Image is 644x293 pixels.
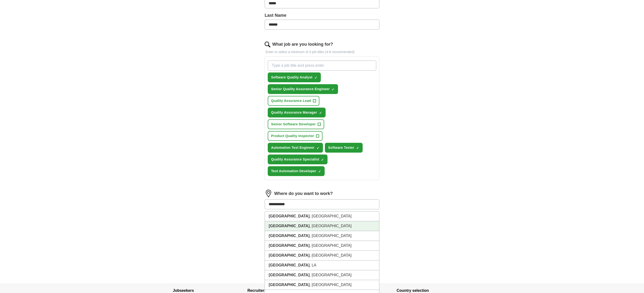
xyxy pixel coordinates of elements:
[271,75,312,80] span: Software Quality Analyst
[269,234,310,238] strong: [GEOGRAPHIC_DATA]
[268,96,319,106] button: Quality Assurance Lead
[268,108,326,117] button: Quality Assurance Manager✓
[269,273,310,277] strong: [GEOGRAPHIC_DATA]
[268,84,338,94] button: Senior Quality Assurance Engineer✓
[268,131,322,141] button: Product Quality Inspector
[269,214,310,218] strong: [GEOGRAPHIC_DATA]
[321,158,324,162] span: ✓
[269,243,310,248] strong: [GEOGRAPHIC_DATA]
[265,260,379,270] li: , LA
[265,50,379,55] p: Enter or select a minimum of 3 job titles (4-8 recommended)
[318,170,321,173] span: ✓
[265,280,379,290] li: , [GEOGRAPHIC_DATA]
[269,283,310,287] strong: [GEOGRAPHIC_DATA]
[265,42,270,47] img: search.png
[271,98,311,103] span: Quality Assurance Lead
[265,221,379,231] li: , [GEOGRAPHIC_DATA]
[271,122,316,127] span: Senior Software Developer
[265,251,379,260] li: , [GEOGRAPHIC_DATA]
[271,133,314,138] span: Product Quality Inspector
[271,145,315,150] span: Automation Test Engineer
[328,145,354,150] span: Software Tester
[317,146,319,150] span: ✓
[265,270,379,280] li: , [GEOGRAPHIC_DATA]
[265,190,272,197] img: location.png
[265,12,379,19] label: Last Name
[268,72,321,82] button: Software Quality Analyst✓
[269,253,310,257] strong: [GEOGRAPHIC_DATA]
[265,241,379,251] li: , [GEOGRAPHIC_DATA]
[268,119,324,129] button: Senior Software Developer
[265,231,379,241] li: , [GEOGRAPHIC_DATA]
[268,166,325,176] button: Test Automation Developer✓
[269,224,310,228] strong: [GEOGRAPHIC_DATA]
[356,146,359,150] span: ✓
[272,41,333,48] label: What job are you looking for?
[271,87,330,92] span: Senior Quality Assurance Engineer
[268,143,323,153] button: Automation Test Engineer✓
[268,155,327,164] button: Quality Assurance Specialist✓
[325,143,363,153] button: Software Tester✓
[269,263,310,267] strong: [GEOGRAPHIC_DATA]
[268,61,376,71] input: Type a job title and press enter
[271,169,316,174] span: Test Automation Developer
[274,190,333,197] label: Where do you want to work?
[271,157,319,162] span: Quality Assurance Specialist
[332,88,334,91] span: ✓
[265,211,379,221] li: , [GEOGRAPHIC_DATA]
[314,76,317,80] span: ✓
[271,110,317,115] span: Quality Assurance Manager
[319,111,322,115] span: ✓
